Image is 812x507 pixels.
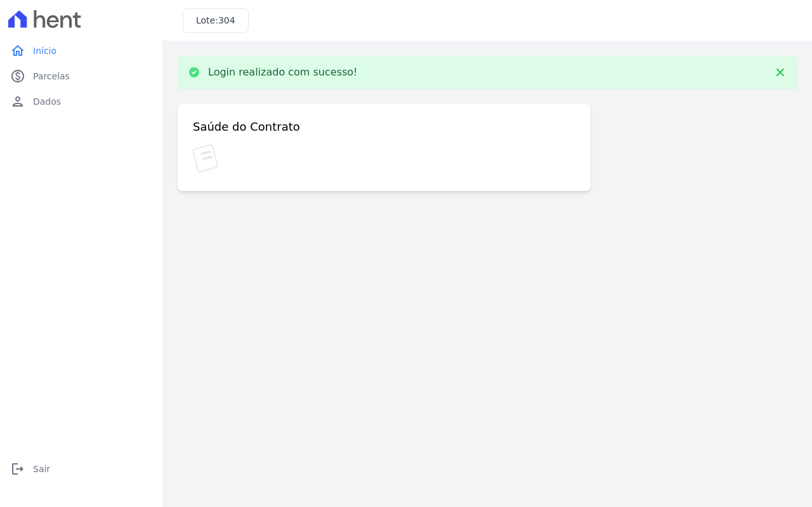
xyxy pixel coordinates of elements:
[33,70,70,82] span: Parcelas
[33,95,61,108] span: Dados
[193,119,300,135] h3: Saúde do Contrato
[33,44,56,57] span: Início
[196,14,235,27] h3: Lote:
[10,43,25,58] i: home
[10,69,25,84] i: paid
[218,15,235,25] span: 304
[5,38,157,63] a: homeInício
[208,66,358,79] p: Login realizado com sucesso!
[33,463,50,475] span: Sair
[5,456,157,482] a: logoutSair
[5,63,157,89] a: paidParcelas
[10,461,25,477] i: logout
[10,94,25,109] i: person
[5,89,157,114] a: personDados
